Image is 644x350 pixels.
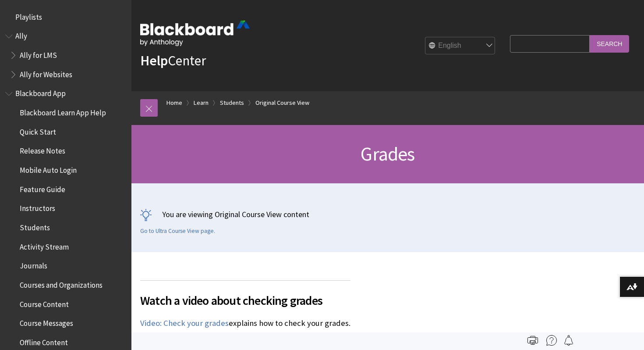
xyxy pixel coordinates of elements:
[15,10,42,21] span: Playlists
[140,209,635,220] p: You are viewing Original Course View content
[527,335,538,346] img: Print
[15,86,66,98] span: Blackboard App
[140,291,350,310] span: Watch a video about checking grades
[20,125,56,136] span: Quick Start
[20,105,106,117] span: Blackboard Learn App Help
[425,37,495,55] select: Site Language Selector
[194,97,209,108] a: Learn
[166,97,182,108] a: Home
[546,335,557,346] img: More help
[140,318,229,329] a: Video: Check your grades
[20,201,55,213] span: Instructors
[20,335,68,347] span: Offline Content
[5,10,126,25] nav: Book outline for Playlists
[20,278,103,289] span: Courses and Organizations
[140,318,350,329] p: explains how to check your grades.
[220,97,244,108] a: Students
[140,52,168,69] strong: Help
[20,220,50,232] span: Students
[20,48,57,60] span: Ally for LMS
[5,29,126,82] nav: Book outline for Anthology Ally Help
[255,97,309,108] a: Original Course View
[563,335,574,346] img: Follow this page
[20,67,72,79] span: Ally for Websites
[20,182,65,194] span: Feature Guide
[20,163,77,175] span: Mobile Auto Login
[140,227,215,235] a: Go to Ultra Course View page.
[20,259,47,271] span: Journals
[20,144,65,156] span: Release Notes
[15,29,27,41] span: Ally
[20,239,69,251] span: Activity Stream
[140,52,206,69] a: HelpCenter
[20,297,69,309] span: Course Content
[361,142,414,166] span: Grades
[140,21,250,46] img: Blackboard by Anthology
[20,316,73,328] span: Course Messages
[590,35,629,52] input: Search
